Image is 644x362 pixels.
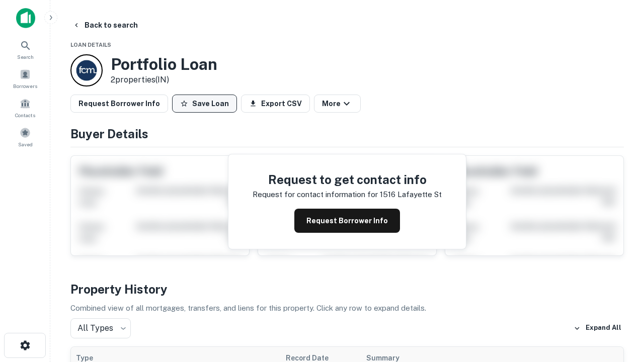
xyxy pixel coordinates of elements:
span: Contacts [15,111,35,119]
a: Saved [3,123,47,150]
button: More [314,95,361,113]
a: Search [3,36,47,63]
iframe: Chat Widget [594,282,644,330]
p: Request for contact information for [253,189,378,201]
h3: Portfolio Loan [111,55,217,74]
button: Save Loan [172,95,237,113]
p: 1516 lafayette st [380,189,442,201]
span: Search [17,53,34,61]
span: Borrowers [13,82,37,90]
div: All Types [70,318,131,338]
button: Request Borrower Info [70,95,168,113]
p: Combined view of all mortgages, transfers, and liens for this property. Click any row to expand d... [70,302,624,314]
a: Contacts [3,94,47,121]
span: Saved [18,140,33,148]
h4: Request to get contact info [253,170,442,189]
h4: Property History [70,280,624,298]
button: Export CSV [241,95,310,113]
span: Loan Details [70,42,111,48]
p: 2 properties (IN) [111,74,217,86]
a: Borrowers [3,65,47,92]
h4: Buyer Details [70,125,624,143]
button: Expand All [571,321,624,336]
button: Request Borrower Info [294,209,400,233]
button: Back to search [68,16,142,34]
img: capitalize-icon.png [16,8,35,28]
